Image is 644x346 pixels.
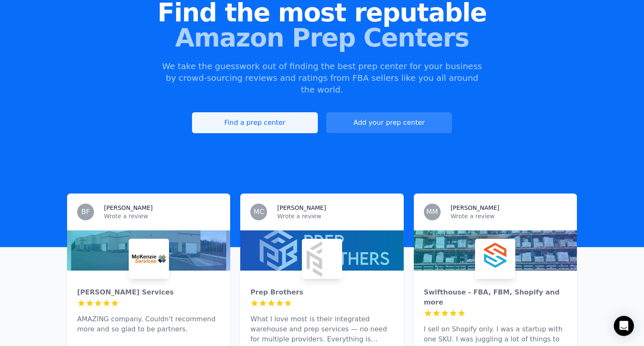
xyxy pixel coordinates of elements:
[77,314,220,334] p: AMAZING company. Couldn't recommend more and so glad to be partners.
[104,212,220,220] p: Wrote a review
[130,240,167,277] img: McKenzie Services
[451,212,567,220] p: Wrote a review
[277,212,393,220] p: Wrote a review
[451,204,499,212] h3: [PERSON_NAME]
[424,287,567,307] div: Swifthouse - FBA, FBM, Shopify and more
[304,240,340,277] img: Prep Brothers
[77,287,220,297] div: [PERSON_NAME] Services
[81,209,90,215] span: BF
[250,314,393,344] p: What I love most is their integrated warehouse and prep services — no need for multiple providers...
[614,316,634,336] div: Open Intercom Messenger
[104,204,153,212] h3: [PERSON_NAME]
[254,209,264,215] span: MC
[13,25,631,50] span: Amazon Prep Centers
[277,204,326,212] h3: [PERSON_NAME]
[477,240,514,277] img: Swifthouse - FBA, FBM, Shopify and more
[326,112,452,133] a: Add your prep center
[250,287,393,297] div: Prep Brothers
[192,112,318,133] a: Find a prep center
[161,60,483,96] p: We take the guesswork out of finding the best prep center for your business by crowd-sourcing rev...
[426,209,438,215] span: MM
